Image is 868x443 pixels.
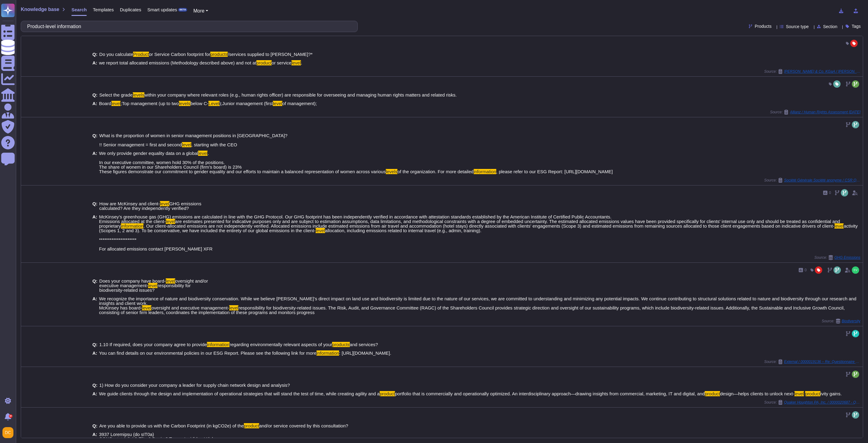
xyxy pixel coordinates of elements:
span: of the organization. For more detailed [397,169,473,174]
span: Quaker Houghton PA, Inc. / 0000020687 - QH RFP DC Network Study EMEA NA [784,401,860,404]
span: How are McKinsey and client- [99,201,160,206]
span: we report total allocated emissions (Methodology described above) and not at [99,60,256,65]
span: 1) How do you consider your company a leader for supply chain network design and analysis? [99,383,290,388]
mark: product [705,391,720,396]
span: or Service Carbon footprint for [149,52,210,57]
mark: level [182,142,191,147]
b: A: [92,151,97,174]
span: Templates [93,7,114,12]
span: Duplicates [120,7,141,12]
span: ivity gains. [820,391,842,396]
mark: level [229,305,239,310]
span: Smart updates [147,7,177,12]
b: Q: [92,423,98,428]
span: allocation, including emissions related to internal travel (e.g., admin, training). *************... [99,228,482,251]
mark: level [291,60,301,65]
span: External / 0000019136 – Re: Questionnaire client Unicredit [784,360,860,364]
b: Q: [92,93,98,97]
span: 0 [805,268,807,272]
span: What is the proportion of women in senior management positions in [GEOGRAPHIC_DATA]? !! Senior ma... [99,133,287,147]
b: Q: [92,342,98,347]
mark: levels [386,169,397,174]
span: ;Top management (up to two [121,101,179,106]
span: You can find details on our environmental policies in our ESG Report. Please see the following li... [99,350,316,356]
span: activity (Scopes 1, 2 and 3). To be conservative, we have included the entirety of our global emi... [99,223,858,233]
span: . Our client-allocated emissions are not independently verified. Allocated emissions include esti... [143,223,834,229]
span: and services? [350,342,378,347]
b: A: [92,351,97,355]
input: Search a question or template... [24,21,351,32]
span: . In our executive committee, women hold 30% of the positions. The share of wonem in our Sharehol... [99,151,386,174]
span: below C- [190,101,208,106]
b: Q: [92,52,98,57]
div: 9+ [9,414,13,418]
mark: product [256,60,272,65]
b: Q: [92,201,98,211]
span: Source: [822,319,860,324]
span: Société Générale Société anonyme / CSR Questionnaire Sogé 202504 [784,178,860,182]
span: More [193,8,204,13]
span: regarding environmentally relevant aspects of your [230,342,332,347]
button: user [1,426,18,439]
mark: products [332,342,350,347]
span: );Junior management (first [219,101,273,106]
mark: level [160,201,169,206]
span: We guide clients through the design and implementation of operational strategies that will stand ... [99,391,380,396]
span: portfolio that is commercially and operationally optimized. An interdisciplinary approach—drawing... [395,391,705,396]
span: . [301,60,302,65]
span: We only provide gender equality data on a global [99,151,198,156]
span: of management); [282,101,317,106]
mark: level [198,151,208,156]
span: design—helps clients to unlock next- [720,391,794,396]
span: Are you able to provide us with the Carbon Footprint (in kgCO2e) of the [99,423,244,428]
button: More [193,7,208,15]
span: Source type [786,24,809,29]
span: Source: [764,400,860,405]
span: McKinsey’s greenhouse gas (GHG) emissions are calculated in line with the GHG Protocol. Our GHG f... [99,214,612,224]
mark: Level [208,101,219,106]
mark: information [121,223,143,229]
mark: level [794,391,804,396]
span: Do you calculate [99,52,133,57]
span: Tags [852,24,861,28]
mark: level [142,305,151,310]
span: Products [755,24,772,28]
span: and/or service covered by this consultation? [259,423,348,428]
mark: level [166,219,175,224]
span: Biodiversity [842,319,860,323]
span: Search [71,7,87,12]
img: user [2,427,13,438]
mark: level [111,101,121,106]
b: A: [92,296,97,315]
mark: information [474,169,496,174]
span: oversight and/or executive management- [99,278,208,288]
b: Q: [92,133,98,147]
mark: product [244,423,259,428]
span: 1.10 If required, does your company agree to provide [99,342,207,347]
mark: level [148,283,157,288]
img: user [852,266,859,274]
b: Q: [92,279,98,292]
b: A: [92,391,97,396]
mark: information [207,342,230,347]
mark: product [805,391,820,396]
b: A: [92,101,97,106]
span: or service [272,60,291,65]
b: A: [92,214,97,251]
span: Source: [764,359,860,364]
span: responsibility for biodiversity-related issues. The Risk, Audit, and Governance Committee (RAGC) ... [99,305,845,315]
span: within your company where relevant roles (e.g., human rights officer) are responsible for oversee... [144,92,457,97]
span: Section [823,24,837,29]
mark: levels [179,101,190,106]
span: Does your company have board- [99,278,166,284]
span: Source: [814,255,860,260]
mark: information [316,350,339,356]
span: Source: [764,69,860,74]
mark: level [316,228,325,233]
b: A: [92,60,97,65]
mark: level [166,278,175,284]
span: responsibility for biodiversity-related issues? [99,283,190,293]
mark: level [834,223,844,229]
span: Allianz / Human Rights Assessment [DATE] [790,110,860,114]
mark: level [273,101,282,106]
